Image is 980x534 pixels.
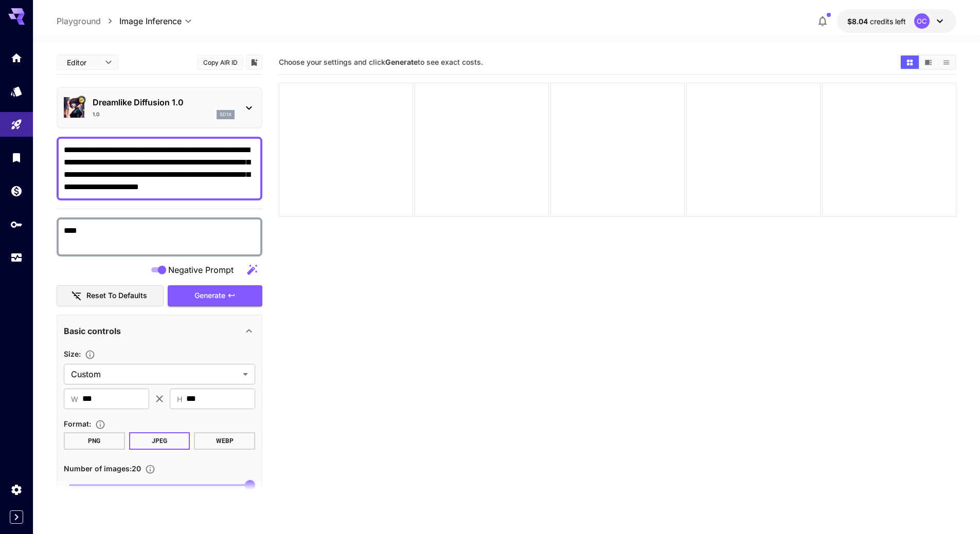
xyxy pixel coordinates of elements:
button: Specify how many images to generate in a single request. Each image generation will be charged se... [141,464,159,474]
p: Dreamlike Diffusion 1.0 [93,96,235,108]
a: Playground [57,15,101,27]
span: W [71,393,78,405]
span: Generate [194,289,225,302]
span: $8.04 [847,17,870,26]
div: Show images in grid viewShow images in video viewShow images in list view [900,54,956,70]
button: Certified Model – Vetted for best performance and includes a commercial license. [77,96,85,104]
p: sd1x [220,111,231,118]
button: Choose the file format for the output image. [91,419,110,430]
div: Wallet [10,185,23,197]
button: Reset to defaults [57,285,164,306]
p: Basic controls [64,325,121,337]
button: JPEG [129,432,190,450]
div: Usage [10,251,23,264]
span: Number of images : 20 [64,464,141,473]
span: credits left [870,17,906,26]
div: Home [10,51,23,64]
div: Library [10,151,23,164]
div: OC [914,13,930,29]
span: Negative Prompt [168,264,234,276]
b: Generate [385,58,418,66]
span: Editor [67,57,99,68]
nav: breadcrumb [57,15,119,27]
button: Show images in grid view [901,56,919,69]
span: Size : [64,349,81,358]
button: Adjust the dimensions of the generated image by specifying its width and height in pixels, or sel... [81,349,99,360]
span: Image Inference [119,15,182,27]
div: $8.0431 [847,16,906,27]
span: Format : [64,419,91,428]
p: 1.0 [93,111,100,118]
button: PNG [64,432,125,450]
button: $8.0431OC [837,9,956,33]
div: Playground [10,118,23,131]
button: Expand sidebar [10,510,23,524]
div: Models [10,85,23,98]
button: Generate [168,285,262,306]
button: Show images in list view [937,56,955,69]
button: Copy AIR ID [197,55,243,70]
div: Certified Model – Vetted for best performance and includes a commercial license.Dreamlike Diffusi... [64,92,255,123]
div: API Keys [10,218,23,231]
div: Basic controls [64,319,255,343]
button: Add to library [250,56,259,68]
button: Show images in video view [919,56,937,69]
div: Settings [10,483,23,496]
button: WEBP [194,432,255,450]
span: Custom [71,368,239,380]
span: Choose your settings and click to see exact costs. [279,58,483,66]
span: H [177,393,182,405]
